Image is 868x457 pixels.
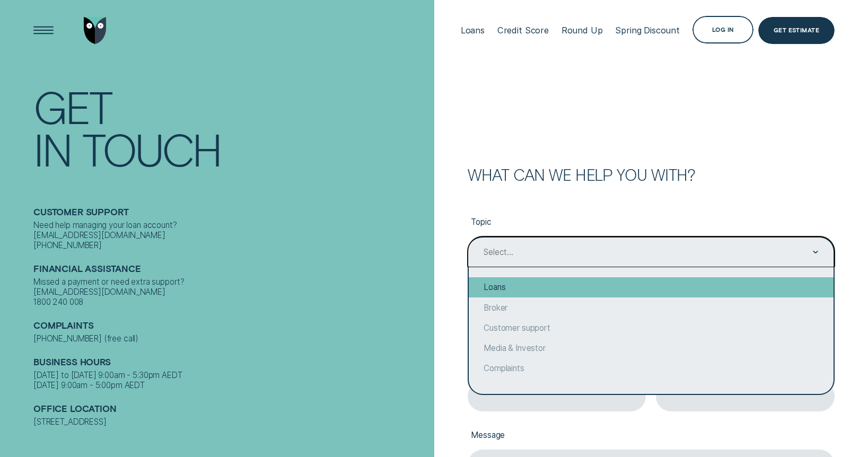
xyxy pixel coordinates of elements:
[33,127,71,170] div: In
[615,25,680,36] div: Spring Discount
[692,16,753,43] button: Log in
[484,248,513,258] div: Select...
[469,318,834,338] div: Customer support
[33,263,429,277] h2: Financial assistance
[33,277,429,307] div: Missed a payment or need extra support? [EMAIL_ADDRESS][DOMAIN_NAME] 1800 240 008
[758,17,835,45] a: Get Estimate
[497,25,549,36] div: Credit Score
[33,320,429,333] h2: Complaints
[33,370,429,390] div: [DATE] to [DATE] 9:00am - 5:30pm AEDT [DATE] 9:00am - 5:00pm AEDT
[82,127,221,170] div: Touch
[33,357,429,370] h2: Business Hours
[33,85,429,170] h1: Get In Touch
[33,207,429,220] h2: Customer support
[468,209,835,237] label: Topic
[562,25,603,36] div: Round Up
[33,333,429,344] div: [PHONE_NUMBER] (free call)
[33,417,429,427] div: [STREET_ADDRESS]
[84,17,107,45] img: Wisr
[468,167,835,182] h2: What can we help you with?
[469,277,834,297] div: Loans
[469,338,834,358] div: Media & Investor
[469,358,834,379] div: Complaints
[33,220,429,250] div: Need help managing your loan account? [EMAIL_ADDRESS][DOMAIN_NAME] [PHONE_NUMBER]
[30,17,57,45] button: Open Menu
[469,297,834,318] div: Broker
[33,85,111,127] div: Get
[468,421,835,450] label: Message
[33,403,429,417] h2: Office Location
[461,25,485,36] div: Loans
